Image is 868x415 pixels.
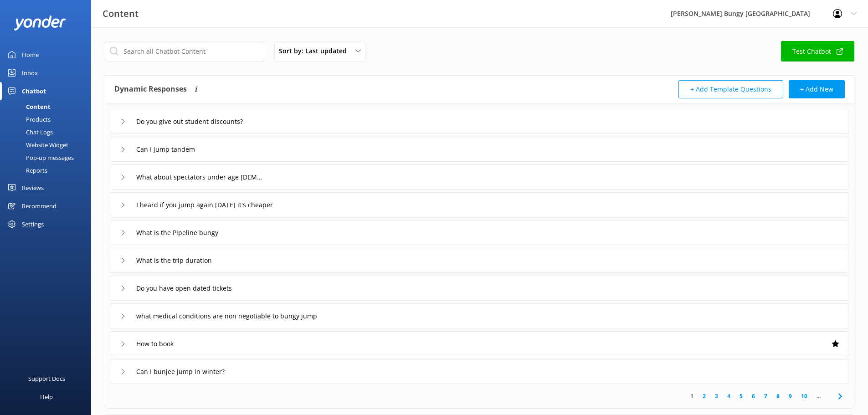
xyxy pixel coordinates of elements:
[40,388,53,406] div: Help
[5,151,91,164] a: Pop-up messages
[22,82,46,100] div: Chatbot
[781,41,854,61] a: Test Chatbot
[5,126,53,138] div: Chat Logs
[5,113,91,126] a: Products
[14,15,66,31] img: yonder-white-logo.png
[5,164,91,177] a: Reports
[760,392,772,400] a: 7
[5,138,68,151] div: Website Widget
[735,392,747,400] a: 5
[698,392,710,400] a: 2
[5,113,51,126] div: Products
[796,392,812,400] a: 10
[114,80,187,98] h4: Dynamic Responses
[103,6,139,21] h3: Content
[784,392,796,400] a: 9
[686,392,698,400] a: 1
[22,215,44,233] div: Settings
[723,392,735,400] a: 4
[678,80,783,98] button: + Add Template Questions
[789,80,845,98] button: + Add New
[22,46,39,64] div: Home
[5,126,91,138] a: Chat Logs
[5,138,91,151] a: Website Widget
[772,392,784,400] a: 8
[747,392,760,400] a: 6
[5,151,74,164] div: Pop-up messages
[22,64,38,82] div: Inbox
[5,100,91,113] a: Content
[279,46,352,56] span: Sort by: Last updated
[28,369,65,388] div: Support Docs
[812,392,825,400] span: ...
[22,197,56,215] div: Recommend
[5,164,47,177] div: Reports
[710,392,723,400] a: 3
[22,179,44,197] div: Reviews
[105,41,264,61] input: Search all Chatbot Content
[5,100,51,113] div: Content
